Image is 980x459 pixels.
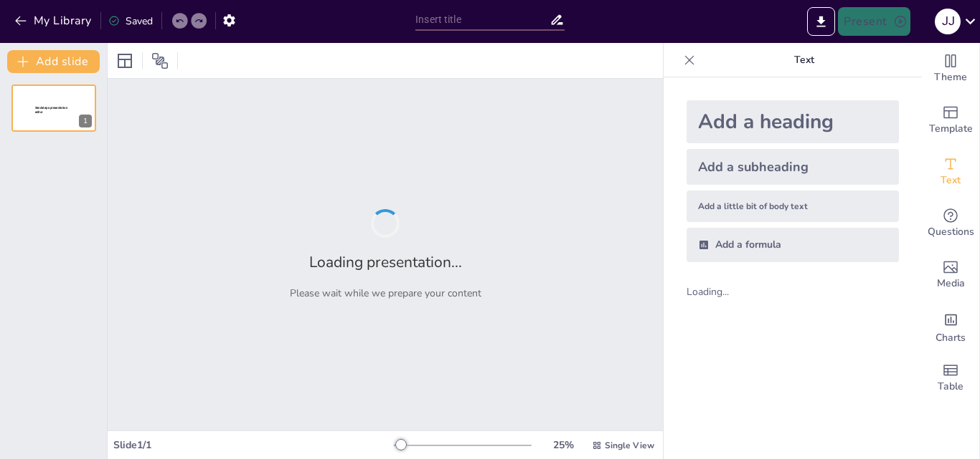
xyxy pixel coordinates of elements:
[687,228,899,262] div: Add a formula
[687,100,899,143] div: Add a heading
[929,121,973,137] span: Template
[687,149,899,185] div: Add a subheading
[922,146,979,198] div: Add text boxes
[922,95,979,146] div: Add ready made slides
[79,115,92,127] div: 1
[928,224,974,240] span: Questions
[941,173,961,188] span: Text
[151,52,169,69] span: Position
[937,276,965,291] span: Media
[290,286,481,300] p: Please wait while we prepare your content
[113,49,136,72] div: Layout
[35,106,67,114] span: Sendsteps presentation editor
[687,285,753,299] div: Loading...
[935,7,961,36] button: j j
[687,190,899,222] div: Add a little bit of body text
[701,43,908,77] p: Text
[938,379,963,395] span: Table
[7,50,100,73] button: Add slide
[605,440,654,451] span: Single View
[922,301,979,352] div: Add charts and graphs
[838,7,910,36] button: Present
[934,69,967,85] span: Theme
[11,84,96,132] div: 1
[935,9,961,34] div: j j
[11,9,98,32] button: My Library
[415,9,550,30] input: Insert title
[807,7,835,36] button: Export to PowerPoint
[108,14,153,28] div: Saved
[922,249,979,301] div: Add images, graphics, shapes or video
[113,438,394,452] div: Slide 1 / 1
[922,43,979,95] div: Change the overall theme
[309,252,462,272] h2: Loading presentation...
[922,198,979,249] div: Get real-time input from your audience
[936,330,966,346] span: Charts
[922,352,979,404] div: Add a table
[546,438,580,452] div: 25 %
